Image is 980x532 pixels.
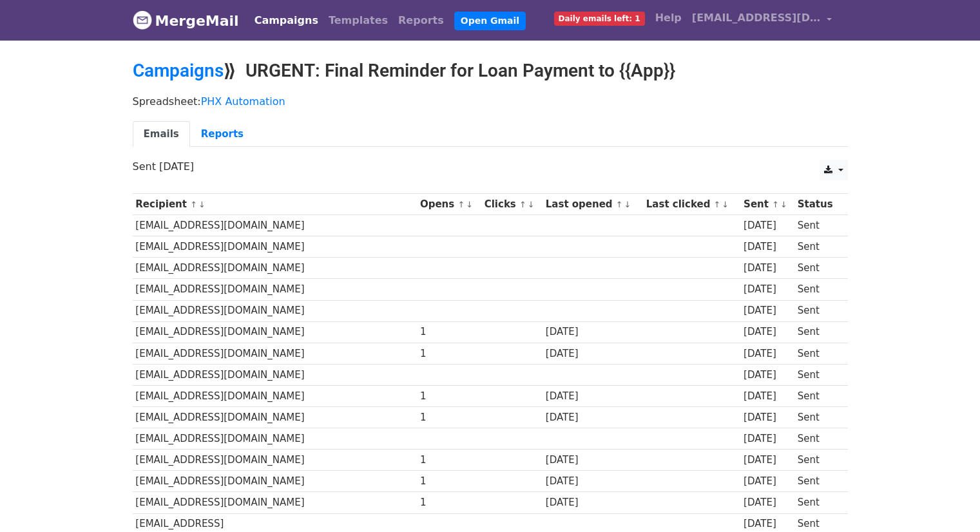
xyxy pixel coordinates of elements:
[744,410,791,425] div: [DATE]
[722,200,729,209] a: ↓
[133,407,418,428] td: [EMAIL_ADDRESS][DOMAIN_NAME]
[549,5,650,31] a: Daily emails left: 1
[794,300,841,321] td: Sent
[744,368,791,383] div: [DATE]
[794,407,841,428] td: Sent
[133,279,418,300] td: [EMAIL_ADDRESS][DOMAIN_NAME]
[190,200,197,209] a: ↑
[794,215,841,236] td: Sent
[794,492,841,513] td: Sent
[744,517,791,531] div: [DATE]
[190,121,255,147] a: Reports
[457,200,465,209] a: ↑
[794,471,841,492] td: Sent
[744,261,791,276] div: [DATE]
[744,432,791,446] div: [DATE]
[417,194,481,215] th: Opens
[323,8,393,33] a: Templates
[546,495,640,510] div: [DATE]
[481,194,543,215] th: Clicks
[780,200,787,209] a: ↓
[740,194,794,215] th: Sent
[692,10,821,26] span: [EMAIL_ADDRESS][DOMAIN_NAME]
[546,453,640,468] div: [DATE]
[794,343,841,364] td: Sent
[744,347,791,361] div: [DATE]
[772,200,779,209] a: ↑
[519,200,526,209] a: ↑
[744,325,791,339] div: [DATE]
[794,364,841,385] td: Sent
[554,12,645,26] span: Daily emails left: 1
[133,60,224,81] a: Campaigns
[133,321,418,343] td: [EMAIL_ADDRESS][DOMAIN_NAME]
[393,8,449,33] a: Reports
[624,200,631,209] a: ↓
[133,450,418,471] td: [EMAIL_ADDRESS][DOMAIN_NAME]
[744,495,791,510] div: [DATE]
[744,453,791,468] div: [DATE]
[420,495,478,510] div: 1
[133,343,418,364] td: [EMAIL_ADDRESS][DOMAIN_NAME]
[794,321,841,343] td: Sent
[420,410,478,425] div: 1
[133,236,418,258] td: [EMAIL_ADDRESS][DOMAIN_NAME]
[546,389,640,404] div: [DATE]
[794,258,841,279] td: Sent
[466,200,473,209] a: ↓
[133,7,239,34] a: MergeMail
[794,450,841,471] td: Sent
[744,303,791,318] div: [DATE]
[133,60,848,82] h2: ⟫ URGENT: Final Reminder for Loan Payment to {{App}}
[744,389,791,404] div: [DATE]
[794,428,841,450] td: Sent
[420,453,478,468] div: 1
[650,5,687,31] a: Help
[133,95,848,108] p: Spreadsheet:
[198,200,206,209] a: ↓
[249,8,323,33] a: Campaigns
[794,279,841,300] td: Sent
[744,240,791,254] div: [DATE]
[133,10,152,30] img: MergeMail logo
[744,218,791,233] div: [DATE]
[546,474,640,489] div: [DATE]
[133,364,418,385] td: [EMAIL_ADDRESS][DOMAIN_NAME]
[133,471,418,492] td: [EMAIL_ADDRESS][DOMAIN_NAME]
[133,194,418,215] th: Recipient
[454,12,526,30] a: Open Gmail
[687,5,838,35] a: [EMAIL_ADDRESS][DOMAIN_NAME]
[133,215,418,236] td: [EMAIL_ADDRESS][DOMAIN_NAME]
[546,410,640,425] div: [DATE]
[133,121,190,147] a: Emails
[133,300,418,321] td: [EMAIL_ADDRESS][DOMAIN_NAME]
[794,385,841,406] td: Sent
[133,428,418,450] td: [EMAIL_ADDRESS][DOMAIN_NAME]
[794,194,841,215] th: Status
[133,258,418,279] td: [EMAIL_ADDRESS][DOMAIN_NAME]
[420,474,478,489] div: 1
[643,194,740,215] th: Last clicked
[420,389,478,404] div: 1
[744,282,791,297] div: [DATE]
[794,236,841,258] td: Sent
[528,200,535,209] a: ↓
[616,200,623,209] a: ↑
[133,385,418,406] td: [EMAIL_ADDRESS][DOMAIN_NAME]
[420,347,478,361] div: 1
[546,325,640,339] div: [DATE]
[133,160,848,173] p: Sent [DATE]
[420,325,478,339] div: 1
[714,200,721,209] a: ↑
[543,194,643,215] th: Last opened
[744,474,791,489] div: [DATE]
[201,95,285,108] a: PHX Automation
[133,492,418,513] td: [EMAIL_ADDRESS][DOMAIN_NAME]
[546,347,640,361] div: [DATE]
